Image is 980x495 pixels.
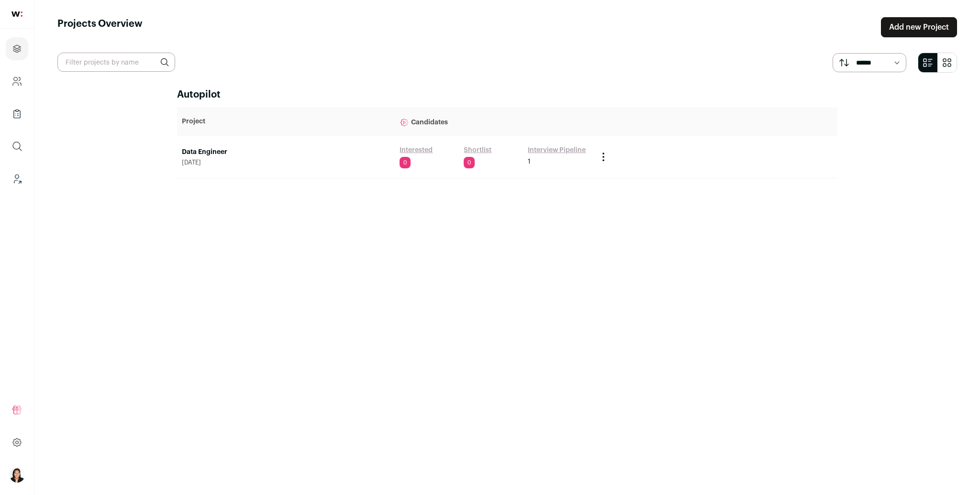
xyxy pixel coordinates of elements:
h2: Autopilot [177,88,837,101]
span: 0 [464,157,475,168]
span: 1 [528,157,531,166]
a: Projects [6,37,28,60]
a: Interview Pipeline [528,145,586,155]
img: 13709957-medium_jpg [10,467,25,483]
a: Company Lists [6,102,28,125]
p: Candidates [400,112,588,131]
a: Interested [400,145,433,155]
button: Project Actions [598,151,609,163]
span: 0 [400,157,411,168]
a: Leads (Backoffice) [6,167,28,190]
a: Data Engineer [182,147,390,157]
h1: Projects Overview [57,17,143,37]
button: Open dropdown [10,467,25,483]
a: Add new Project [881,17,957,37]
p: Project [182,117,390,126]
a: Shortlist [464,145,491,155]
img: wellfound-shorthand-0d5821cbd27db2630d0214b213865d53afaa358527fdda9d0ea32b1df1b89c2c.svg [11,11,22,17]
span: [DATE] [182,159,390,166]
input: Filter projects by name [57,53,175,72]
a: Company and ATS Settings [6,70,28,93]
